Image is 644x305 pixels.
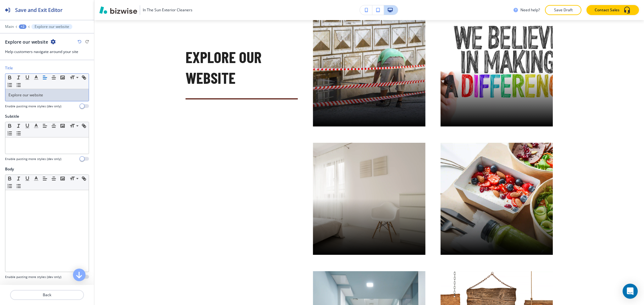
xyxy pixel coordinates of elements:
button: Save Draft [545,5,581,15]
div: Open Intercom Messenger [623,284,638,299]
p: Explore our website [8,92,86,98]
p: Explore our website [35,24,69,29]
h3: Help customers navigate around your site [5,49,89,55]
button: Main [5,24,14,29]
button: Back [10,290,84,300]
p: Save Draft [553,7,573,13]
h2: Body [5,166,14,172]
button: Contact Sales [586,5,639,15]
p: Contact Sales [595,7,619,13]
p: Back [11,292,83,298]
img: Bizwise Logo [99,6,137,14]
h3: Need help? [520,7,540,13]
button: In The Sun Exterior Cleaners [99,5,192,15]
h2: Explore our website [5,39,48,45]
h4: Enable pasting more styles (dev only) [5,157,61,161]
h4: Enable pasting more styles (dev only) [5,275,61,279]
h2: Save and Exit Editor [15,6,63,14]
h2: Title [5,65,13,71]
h2: Items [5,284,15,290]
h4: Enable pasting more styles (dev only) [5,104,61,109]
h3: In The Sun Exterior Cleaners [143,7,192,13]
p: Explore our website [186,46,298,88]
button: Explore our website [31,24,72,29]
h2: Subtitle [5,114,19,119]
button: +2 [19,24,26,29]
